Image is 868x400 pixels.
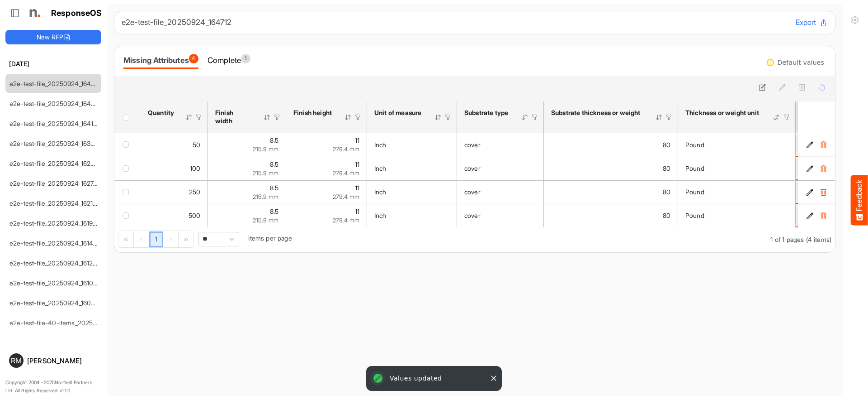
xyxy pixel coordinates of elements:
[9,140,101,147] a: e2e-test-file_20250924_163739
[141,180,208,204] td: 250 is template cell Column Header httpsnorthellcomontologiesmapping-rulesorderhasquantity
[685,141,704,149] span: Pound
[464,188,481,196] span: cover
[685,188,704,196] span: Pound
[819,164,828,173] button: Delete
[286,180,367,204] td: 11 is template cell Column Header httpsnorthellcomontologiesmapping-rulesmeasurementhasfinishsize...
[9,100,103,107] a: e2e-test-file_20250924_164246
[149,231,163,248] a: Page 1 of 1 Pages
[778,59,824,66] div: Default values
[678,157,796,180] td: Pound is template cell Column Header httpsnorthellcomontologiesmapping-rulesmaterialhasmaterialth...
[270,207,278,215] span: 8.5
[122,19,788,26] h6: e2e-test-file_20250924_164712
[134,231,149,247] div: Go to previous page
[163,231,179,247] div: Go to next page
[189,212,200,219] span: 500
[805,188,814,197] button: Edit
[253,145,278,153] span: 215.9 mm
[464,141,481,149] span: cover
[464,164,481,172] span: cover
[798,133,837,157] td: 66fc7b23-7a3c-4118-9f15-6bcf5d182b13 is template cell Column Header
[489,374,498,383] button: Close
[9,259,100,267] a: e2e-test-file_20250924_161235
[114,157,141,180] td: checkbox
[9,199,101,207] a: e2e-test-file_20250924_162142
[114,180,141,204] td: checkbox
[367,180,457,204] td: Inch is template cell Column Header httpsnorthellcomontologiesmapping-rulesmeasurementhasunitofme...
[9,279,101,287] a: e2e-test-file_20250924_161029
[5,59,101,69] h6: [DATE]
[544,133,678,157] td: 80 is template cell Column Header httpsnorthellcomontologiesmapping-rulesmaterialhasmaterialthick...
[9,299,100,307] a: e2e-test-file_20250924_160917
[114,101,141,133] th: Header checkbox
[27,357,98,364] div: [PERSON_NAME]
[783,113,791,121] div: Filter Icon
[770,236,804,243] span: 1 of 1 pages
[663,212,670,219] span: 80
[141,204,208,227] td: 500 is template cell Column Header httpsnorthellcomontologiesmapping-rulesorderhasquantity
[9,159,103,167] a: e2e-test-file_20250924_162904
[819,140,828,149] button: Delete
[273,113,281,121] div: Filter Icon
[354,113,362,121] div: Filter Icon
[544,204,678,227] td: 80 is template cell Column Header httpsnorthellcomontologiesmapping-rulesmaterialhasmaterialthick...
[464,212,481,219] span: cover
[333,193,359,200] span: 279.4 mm
[333,217,359,224] span: 279.4 mm
[444,113,452,121] div: Filter Icon
[198,232,239,246] span: Pagerdropdown
[663,141,670,149] span: 80
[114,227,835,252] div: Pager Container
[195,113,203,121] div: Filter Icon
[286,133,367,157] td: 11 is template cell Column Header httpsnorthellcomontologiesmapping-rulesmeasurementhasfinishsize...
[678,133,796,157] td: Pound is template cell Column Header httpsnorthellcomontologiesmapping-rulesmaterialhasmaterialth...
[114,204,141,227] td: checkbox
[374,164,387,172] span: Inch
[685,212,704,219] span: Pound
[551,109,643,117] div: Substrate thickness or weight
[819,188,828,197] button: Delete
[678,180,796,204] td: Pound is template cell Column Header httpsnorthellcomontologiesmapping-rulesmaterialhasmaterialth...
[270,136,278,144] span: 8.5
[544,157,678,180] td: 80 is template cell Column Header httpsnorthellcomontologiesmapping-rulesmaterialhasmaterialthick...
[367,204,457,227] td: Inch is template cell Column Header httpsnorthellcomontologiesmapping-rulesmeasurementhasunitofme...
[457,204,544,227] td: cover is template cell Column Header httpsnorthellcomontologiesmapping-rulesmaterialhassubstratem...
[457,180,544,204] td: cover is template cell Column Header httpsnorthellcomontologiesmapping-rulesmaterialhassubstratem...
[9,179,101,187] a: e2e-test-file_20250924_162747
[457,133,544,157] td: cover is template cell Column Header httpsnorthellcomontologiesmapping-rulesmaterialhassubstratem...
[286,204,367,227] td: 11 is template cell Column Header httpsnorthellcomontologiesmapping-rulesmeasurementhasfinishsize...
[190,164,200,172] span: 100
[118,231,134,247] div: Go to first page
[123,54,198,67] div: Missing Attributes
[665,113,673,121] div: Filter Icon
[374,109,422,117] div: Unit of measure
[678,204,796,227] td: Pound is template cell Column Header httpsnorthellcomontologiesmapping-rulesmaterialhasmaterialth...
[355,184,359,192] span: 11
[355,136,359,144] span: 11
[9,80,100,87] a: e2e-test-file_20250924_164712
[253,193,278,200] span: 215.9 mm
[819,211,828,220] button: Delete
[796,17,828,29] button: Export
[464,109,509,117] div: Substrate type
[355,160,359,168] span: 11
[248,234,292,242] span: Items per page
[685,164,704,172] span: Pound
[9,239,101,247] a: e2e-test-file_20250924_161429
[208,54,250,67] div: Complete
[663,164,670,172] span: 80
[148,109,173,117] div: Quantity
[9,120,100,127] a: e2e-test-file_20250924_164137
[51,9,102,18] h1: ResponseOS
[5,379,101,395] p: Copyright 2004 - 2025 Northell Partners Ltd. All Rights Reserved. v 1.1.0
[374,188,387,196] span: Inch
[141,157,208,180] td: 100 is template cell Column Header httpsnorthellcomontologiesmapping-rulesorderhasquantity
[805,140,814,149] button: Edit
[367,133,457,157] td: Inch is template cell Column Header httpsnorthellcomontologiesmapping-rulesmeasurementhasunitofme...
[253,169,278,177] span: 215.9 mm
[457,157,544,180] td: cover is template cell Column Header httpsnorthellcomontologiesmapping-rulesmaterialhassubstratem...
[531,113,539,121] div: Filter Icon
[241,54,250,63] span: 1
[544,180,678,204] td: 80 is template cell Column Header httpsnorthellcomontologiesmapping-rulesmaterialhasmaterialthick...
[179,231,193,247] div: Go to last page
[374,141,387,149] span: Inch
